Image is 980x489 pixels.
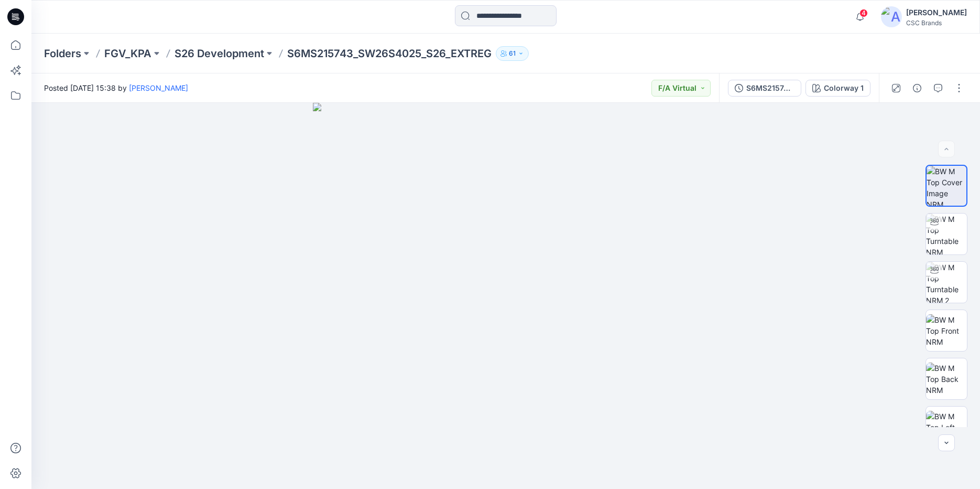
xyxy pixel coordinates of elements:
img: BW M Top Cover Image NRM [927,166,966,206]
button: Colorway 1 [805,80,870,97]
p: 61 [509,48,516,59]
a: S26 Development [175,46,264,61]
div: CSC Brands [906,19,967,27]
img: BW M Top Turntable NRM [926,214,967,254]
img: BW M Top Front NRM [926,314,967,347]
a: [PERSON_NAME] [129,83,188,92]
a: FGV_KPA [104,46,151,61]
button: S6MS215743_SW26S4025_S26_EXTREG_VFA [728,80,801,97]
span: 4 [859,9,868,17]
div: Colorway 1 [824,82,864,94]
button: Details [909,80,925,97]
img: BW M Top Turntable NRM 2 [926,262,967,303]
div: [PERSON_NAME] [906,6,967,19]
button: 61 [496,46,529,61]
div: S6MS215743_SW26S4025_S26_EXTREG_VFA [746,82,794,94]
a: Folders [44,46,81,61]
img: avatar [881,6,902,27]
img: BW M Top Back NRM [926,363,967,396]
img: BW M Top Left NRM [926,411,967,444]
p: S6MS215743_SW26S4025_S26_EXTREG [287,46,492,61]
img: eyJhbGciOiJIUzI1NiIsImtpZCI6IjAiLCJzbHQiOiJzZXMiLCJ0eXAiOiJKV1QifQ.eyJkYXRhIjp7InR5cGUiOiJzdG9yYW... [313,103,699,489]
span: Posted [DATE] 15:38 by [44,82,188,93]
